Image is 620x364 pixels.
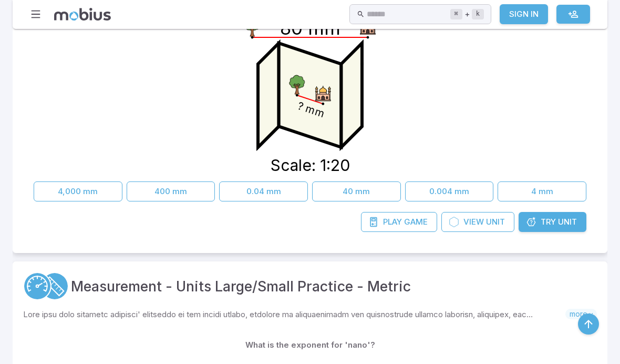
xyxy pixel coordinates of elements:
[219,181,308,201] button: 0.04 mm
[312,181,401,201] button: 40 mm
[71,276,411,297] a: Measurement - Units Large/Small Practice - Metric
[271,156,350,175] text: Scale: 1:20
[558,216,577,228] span: Unit
[34,181,122,201] button: 4,000 mm
[541,216,556,228] span: Try
[405,181,494,201] button: 0.004 mm
[40,272,69,300] a: Metric Units
[519,212,586,232] a: TryUnit
[383,216,402,228] span: Play
[486,216,505,228] span: Unit
[472,9,484,19] kbd: k
[498,181,586,201] button: 4 mm
[245,339,375,351] p: What is the exponent for 'nano'?
[23,272,51,300] a: Speed/Distance/Time
[23,309,565,320] p: Lore ipsu dolo sitametc adipisci' elitseddo ei tem incidi utlabo, etdolore ma aliquaenimadm ven q...
[450,9,462,19] kbd: ⌘
[463,216,484,228] span: View
[127,181,215,201] button: 400 mm
[450,8,484,21] div: +
[296,100,326,120] text: ? mm
[404,216,428,228] span: Game
[361,212,437,232] a: PlayGame
[500,4,548,24] a: Sign In
[441,212,514,232] a: ViewUnit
